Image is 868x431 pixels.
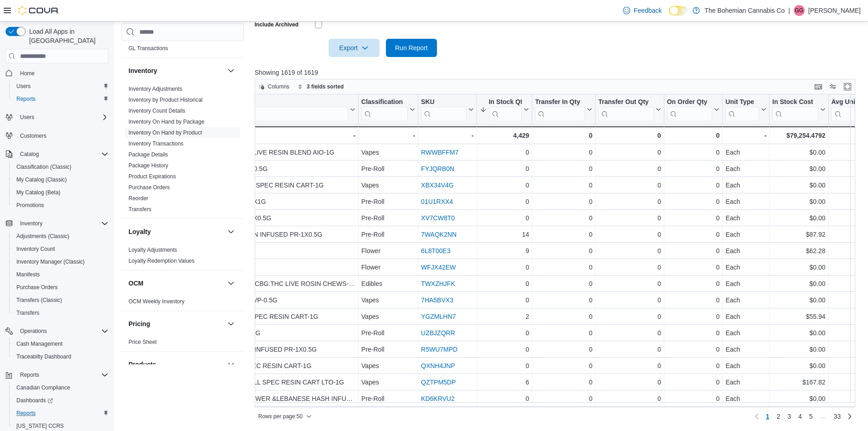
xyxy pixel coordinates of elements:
span: Operations [16,326,108,337]
a: QZTPM5DP [421,379,456,386]
div: 1964-BLUE DREAM FULL SPEC RESIN CART-1G [179,180,355,191]
div: Inventory [121,83,244,218]
p: The Bohemian Cannabis Co [704,5,785,16]
button: Users [16,112,38,123]
div: On Order Qty [667,98,712,107]
span: Catalog [16,149,108,160]
a: XBX34V4G [421,182,454,189]
button: Loyalty [128,227,224,236]
a: R5WU7MPD [421,346,457,353]
div: 0 [598,245,661,256]
span: Inventory On Hand by Package [128,118,205,125]
span: Customers [20,132,46,140]
div: 0 [535,213,592,223]
div: (GAS)-[PERSON_NAME] LIVE RESIN BLEND AIO-1G [179,147,355,158]
span: Purchase Orders [13,282,108,293]
a: XV7CW8T0 [421,214,455,222]
button: Classification [361,98,415,121]
span: Dashboards [13,395,108,406]
button: Rows per page:50 [255,411,315,422]
a: Page 5 of 33 [806,409,817,424]
button: In Stock Qty [480,98,529,121]
span: Promotions [16,202,44,209]
a: Page 3 of 33 [784,409,795,424]
span: Users [16,83,31,90]
span: Promotions [13,200,108,211]
span: Home [20,70,35,77]
a: Purchase Orders [128,184,170,191]
span: 33 [834,412,841,421]
button: Classification (Classic) [9,161,112,173]
span: Transfers (Classic) [16,296,62,304]
div: 0 [598,213,661,223]
div: On Order Qty [667,98,712,121]
div: In Stock Cost [772,98,818,121]
img: Cova [18,6,59,15]
button: Operations [2,325,112,338]
span: Product Expirations [128,173,176,180]
a: My Catalog (Beta) [13,187,64,198]
a: Package History [128,162,168,169]
button: Transfer Out Qty [598,98,661,121]
button: Reports [9,407,112,420]
a: Promotions [13,200,48,211]
span: Customers [16,130,108,141]
button: Users [9,80,112,93]
a: My Catalog (Classic) [13,174,71,185]
a: Reports [13,93,39,104]
div: 0 [535,229,592,240]
span: Adjustments (Classic) [13,231,108,242]
a: Page 2 of 33 [773,409,784,424]
span: Purchase Orders [128,184,170,191]
span: Reports [13,408,108,419]
span: Classification (Classic) [13,161,108,172]
span: 2 [776,412,780,421]
p: | [788,5,790,16]
span: [US_STATE] CCRS [16,422,64,430]
a: YGZMLHN7 [421,313,456,320]
div: 0 [535,180,592,191]
div: 0 [667,229,719,240]
span: Inventory Count [13,244,108,254]
div: Each [725,163,766,174]
a: Adjustments (Classic) [13,231,73,242]
a: Purchase Orders [13,282,62,293]
span: Export [334,39,374,57]
a: Package Details [128,151,168,158]
div: 0 [667,180,719,191]
div: - [421,130,474,141]
div: Flower [361,245,415,256]
span: Inventory Count [16,245,55,253]
a: Price Sheet [128,339,157,345]
div: 0 [598,180,661,191]
button: On Order Qty [667,98,719,121]
a: KD6KRVU2 [421,395,455,402]
div: In Stock Qty [489,98,522,121]
a: Loyalty Redemption Values [128,258,195,264]
span: Users [16,112,108,123]
span: Package History [128,162,168,169]
div: - [361,130,415,141]
a: Feedback [619,1,665,20]
button: 3 fields sorted [294,81,347,92]
button: Inventory [16,218,46,229]
a: Inventory by Product Historical [128,97,203,103]
a: Inventory Count [13,244,59,254]
a: Product Expirations [128,173,176,180]
button: Catalog [16,149,42,160]
button: Canadian Compliance [9,381,112,394]
span: Loyalty Adjustments [128,246,177,254]
div: 0 [535,147,592,158]
div: Vapes [361,180,415,191]
span: Dashboards [16,397,53,404]
span: Transfers [13,307,108,318]
div: Pre-Roll [361,196,415,207]
span: Reorder [128,195,148,202]
div: Givar Gilani [794,5,805,16]
div: 0 [480,196,529,207]
span: Manifests [13,269,108,280]
span: Inventory Manager (Classic) [13,256,108,267]
a: Customers [16,130,50,141]
h3: Products [128,360,156,369]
